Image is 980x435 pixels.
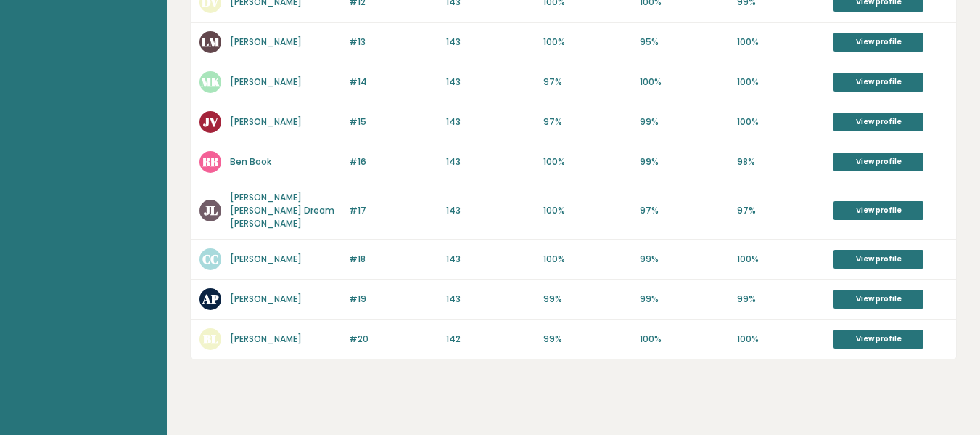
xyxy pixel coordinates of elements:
[737,293,825,306] p: 99%
[543,333,632,346] p: 99%
[230,115,302,128] a: [PERSON_NAME]
[230,253,302,265] a: [PERSON_NAME]
[230,76,302,88] a: [PERSON_NAME]
[737,155,825,168] p: 98%
[737,115,825,129] p: 100%
[349,76,437,89] p: #14
[640,36,728,49] p: 95%
[737,204,825,217] p: 97%
[349,293,437,306] p: #19
[543,155,632,168] p: 100%
[446,76,535,89] p: 143
[202,251,219,267] text: CC
[230,333,302,345] a: [PERSON_NAME]
[349,36,437,49] p: #13
[203,330,218,347] text: BL
[543,204,632,217] p: 100%
[543,293,632,306] p: 99%
[349,155,437,168] p: #16
[230,36,302,48] a: [PERSON_NAME]
[833,33,923,52] a: View profile
[640,204,728,217] p: 97%
[349,115,437,129] p: #15
[640,155,728,168] p: 99%
[640,115,728,129] p: 99%
[204,202,218,219] text: JL
[737,76,825,89] p: 100%
[202,153,218,170] text: BB
[640,253,728,266] p: 99%
[833,113,923,131] a: View profile
[446,115,535,129] p: 143
[446,155,535,168] p: 143
[640,76,728,89] p: 100%
[833,290,923,309] a: View profile
[833,73,923,92] a: View profile
[202,33,220,50] text: LM
[543,76,632,89] p: 97%
[349,204,437,217] p: #17
[640,333,728,346] p: 100%
[833,153,923,171] a: View profile
[833,250,923,269] a: View profile
[737,253,825,266] p: 100%
[833,330,923,349] a: View profile
[201,73,221,90] text: MK
[446,253,535,266] p: 143
[833,201,923,220] a: View profile
[543,115,632,129] p: 97%
[446,293,535,306] p: 143
[446,36,535,49] p: 143
[446,204,535,217] p: 143
[349,333,437,346] p: #20
[543,253,632,266] p: 100%
[230,155,271,168] a: Ben Book
[202,290,219,307] text: AP
[543,36,632,49] p: 100%
[349,253,437,266] p: #18
[446,333,535,346] p: 142
[640,293,728,306] p: 99%
[737,333,825,346] p: 100%
[737,36,825,49] p: 100%
[203,113,218,130] text: JV
[230,191,334,229] a: [PERSON_NAME] [PERSON_NAME] Dream [PERSON_NAME]
[230,293,302,305] a: [PERSON_NAME]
